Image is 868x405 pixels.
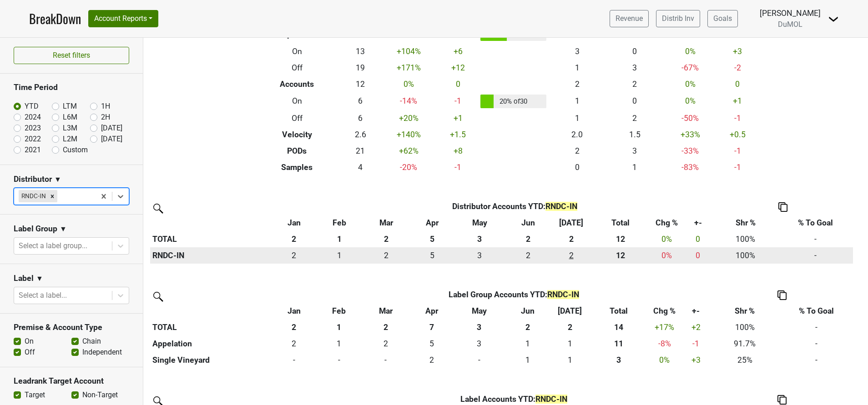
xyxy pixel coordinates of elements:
label: 2022 [25,134,41,145]
div: 3 [456,338,503,350]
td: 0 [272,352,317,368]
th: Total: activate to sort column ascending [591,215,650,231]
td: 6 [341,92,380,110]
td: 5 [410,335,454,352]
h3: Label Group [14,224,57,234]
th: Jul: activate to sort column ascending [551,215,591,231]
h3: Time Period [14,83,129,92]
div: 2 [507,250,549,261]
span: 0 [696,235,700,244]
th: Apr: activate to sort column ascending [410,215,454,231]
th: Jan: activate to sort column ascending [272,215,317,231]
td: -1 [438,159,479,175]
img: filter [150,289,165,303]
th: Shr %: activate to sort column ascending [711,303,779,319]
th: Chg %: activate to sort column ascending [650,215,683,231]
td: 3 [454,247,505,264]
label: 1H [101,101,110,112]
div: +3 [683,354,708,366]
button: Account Reports [88,10,158,27]
td: -8 % [648,335,681,352]
td: 1 [606,159,663,175]
th: Chg %: activate to sort column ascending [648,303,681,319]
a: Revenue [610,10,649,27]
div: Remove RNDC-IN [47,190,57,202]
th: PODs [253,143,341,159]
td: 100% [712,247,778,264]
td: - [778,231,853,247]
th: Mar: activate to sort column ascending [362,303,410,319]
td: +62 % [380,143,437,159]
span: RNDC-IN [535,395,567,404]
th: Appelation [150,335,272,352]
td: 4 [341,159,380,175]
label: YTD [25,101,39,112]
td: 3 [606,143,663,159]
div: [PERSON_NAME] [760,7,821,19]
td: 0 % [663,43,717,60]
label: 2023 [25,123,41,134]
th: 11 [590,335,648,352]
div: 2 [273,250,314,261]
th: &nbsp;: activate to sort column ascending [150,215,272,231]
span: ▼ [54,174,61,185]
img: Dropdown Menu [828,14,839,25]
td: 1.5 [606,126,663,143]
th: Jun: activate to sort column ascending [505,215,551,231]
td: 1 [317,247,362,264]
th: May: activate to sort column ascending [454,303,505,319]
td: - [779,352,854,368]
div: 5 [413,250,452,261]
td: 1 [550,352,590,368]
th: May: activate to sort column ascending [454,215,505,231]
td: 0 [438,76,479,92]
span: +17% [655,323,674,332]
td: 21 [341,143,380,159]
th: TOTAL [150,319,272,335]
th: Samples [253,159,341,175]
span: +2 [691,323,701,332]
th: Velocity [253,126,341,143]
div: 3 [456,250,503,261]
span: DuMOL [778,20,802,29]
th: On [253,92,341,110]
th: Off [253,60,341,76]
div: 1 [507,354,548,366]
div: 2 [412,354,451,366]
label: Custom [63,145,88,155]
td: 2 [551,247,591,264]
td: 0 % [650,247,683,264]
th: On [253,43,341,60]
h3: Label [14,274,34,283]
div: 2 [363,338,407,350]
td: +1.5 [438,126,479,143]
td: 19 [341,60,380,76]
th: 3 [454,319,505,335]
td: 2 [410,352,454,368]
td: +104 % [380,43,437,60]
td: 0 [717,76,758,92]
label: L2M [63,134,77,145]
label: L3M [63,123,77,134]
th: TOTAL [150,231,272,247]
th: 12 [591,247,650,264]
label: [DATE] [101,134,122,145]
h3: Leadrank Target Account [14,376,129,386]
td: 2 [549,143,606,159]
td: +8 [438,143,479,159]
td: +1 [717,92,758,110]
td: 2 [272,247,317,264]
td: -50 % [663,110,717,126]
div: 1 [507,338,548,350]
div: 3 [591,354,646,366]
th: Apr: activate to sort column ascending [410,303,454,319]
div: 11 [591,338,646,350]
td: 2.6 [341,126,380,143]
td: 0 [317,352,362,368]
td: -20 % [380,159,437,175]
td: -14 % [380,92,437,110]
td: 2 [362,335,410,352]
th: 1 [317,231,362,247]
td: 0 [454,352,505,368]
td: -1 [717,143,758,159]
